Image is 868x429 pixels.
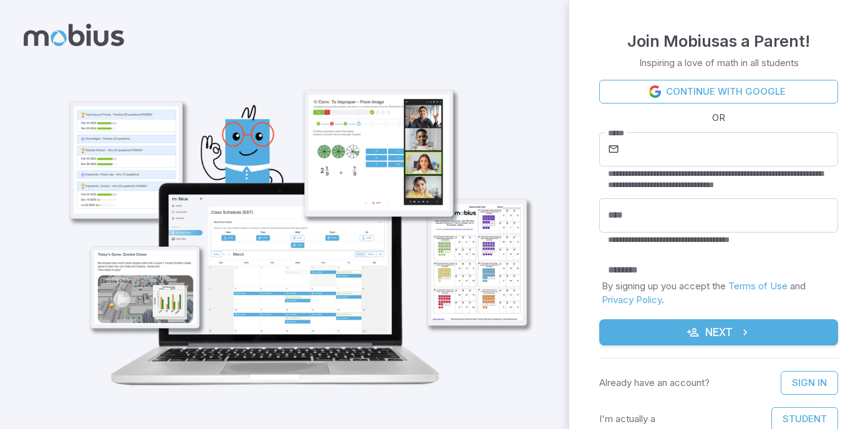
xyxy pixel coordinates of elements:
a: Sign In [781,371,838,395]
a: Terms of Use [728,280,788,292]
button: Next [599,319,838,345]
p: I'm actually a [599,412,655,426]
h4: Join Mobius as a Parent ! [627,29,810,54]
span: OR [709,111,728,125]
a: Continue with Google [599,80,838,104]
a: Privacy Policy [602,294,662,306]
img: parent_1-illustration [45,35,544,401]
p: Inspiring a love of math in all students [639,56,799,70]
p: Already have an account? [599,376,710,390]
p: By signing up you accept the and . [602,279,836,307]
